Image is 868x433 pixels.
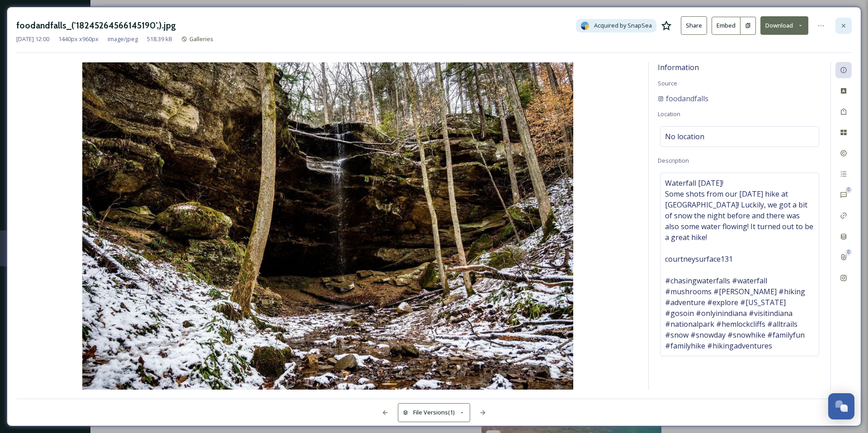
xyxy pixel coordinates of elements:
[658,79,677,87] span: Source
[16,19,176,32] h3: foodandfalls_('18245264566145190',).jpg
[658,93,708,104] a: foodandfalls
[828,393,854,419] button: Open Chat
[16,35,49,43] span: [DATE] 12:00
[760,16,808,35] button: Download
[658,156,689,165] span: Description
[658,62,699,72] span: Information
[665,178,814,351] span: Waterfall [DATE]! Some shots from our [DATE] hike at [GEOGRAPHIC_DATA]! Luckily, we got a bit of ...
[666,93,708,104] span: foodandfalls
[665,131,704,142] span: No location
[681,16,707,35] button: Share
[845,187,852,193] div: 0
[594,21,652,30] span: Acquired by SnapSea
[58,35,99,43] span: 1440 px x 960 px
[712,17,741,35] button: Embed
[398,403,470,422] button: File Versions(1)
[658,110,680,118] span: Location
[108,35,138,43] span: image/jpeg
[147,35,172,43] span: 518.39 kB
[845,249,852,255] div: 0
[189,35,213,43] span: Galleries
[580,21,590,30] img: snapsea-logo.png
[16,62,639,390] img: 2c88225f-6ee8-0738-caa8-ecadb4afb1e0.jpg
